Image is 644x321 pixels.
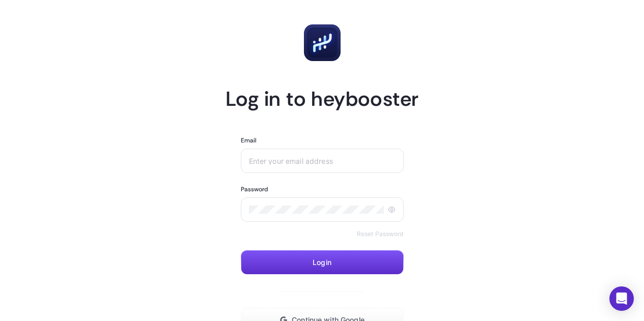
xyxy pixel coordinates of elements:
[313,258,331,267] span: Login
[609,286,634,311] div: Open Intercom Messenger
[241,136,257,144] label: Email
[226,85,419,112] h1: Log in to heybooster
[241,250,404,275] button: Login
[357,230,404,238] a: Reset Password
[241,185,268,193] label: Password
[249,157,396,165] input: Enter your email address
